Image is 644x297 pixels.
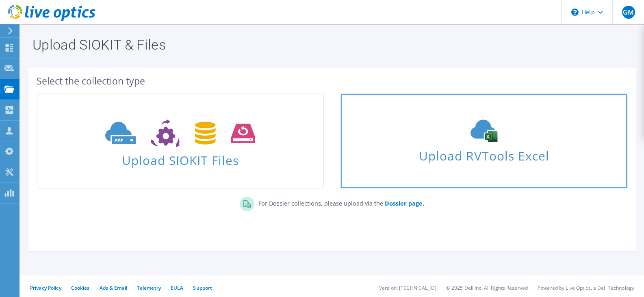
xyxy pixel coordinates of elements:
[171,284,183,291] a: EULA
[37,149,323,167] span: Upload SIOKIT Files
[137,284,161,291] a: Telemetry
[385,199,424,207] b: Dossier page.
[622,6,635,19] span: GM
[30,284,61,291] a: Privacy Policy
[538,284,634,291] li: Powered by Live Optics, a Dell Technology
[383,199,424,207] a: Dossier page.
[254,197,424,208] p: For Dossier collections, please upload via the
[340,93,627,189] a: Upload RVTools Excel
[33,38,628,52] h1: Upload SIOKIT & Files
[571,9,579,16] svg: \n
[446,284,528,291] li: © 2025 Dell Inc. All Rights Reserved
[379,284,436,291] li: Version: [TECHNICAL_ID]
[37,93,324,189] a: Upload SIOKIT Files
[100,284,127,291] a: Ads & Email
[193,284,212,291] a: Support
[37,76,628,85] div: Select the collection type
[341,145,627,163] span: Upload RVTools Excel
[71,284,90,291] a: Cookies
